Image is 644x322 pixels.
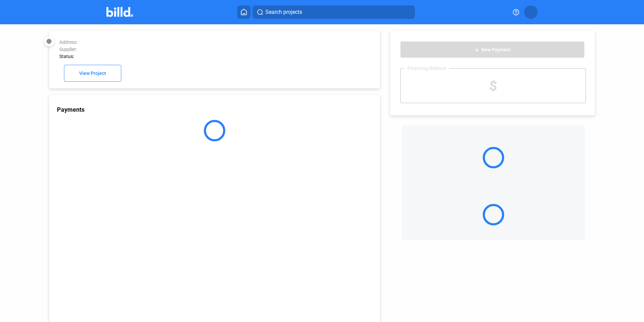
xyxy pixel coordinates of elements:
[59,47,308,52] div: Supplier:
[106,7,133,17] img: Billd Company Logo
[401,69,585,103] div: $
[59,54,308,59] div: Status:
[59,39,308,45] div: Address:
[57,106,380,113] div: Payments
[404,65,449,71] div: Financing Balance
[79,71,106,76] span: View Project
[481,47,511,53] span: New Payment
[474,47,480,53] mat-icon: add
[64,65,121,82] button: View Project
[253,5,415,19] button: Search projects
[265,8,302,16] span: Search projects
[400,41,585,58] button: New Payment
